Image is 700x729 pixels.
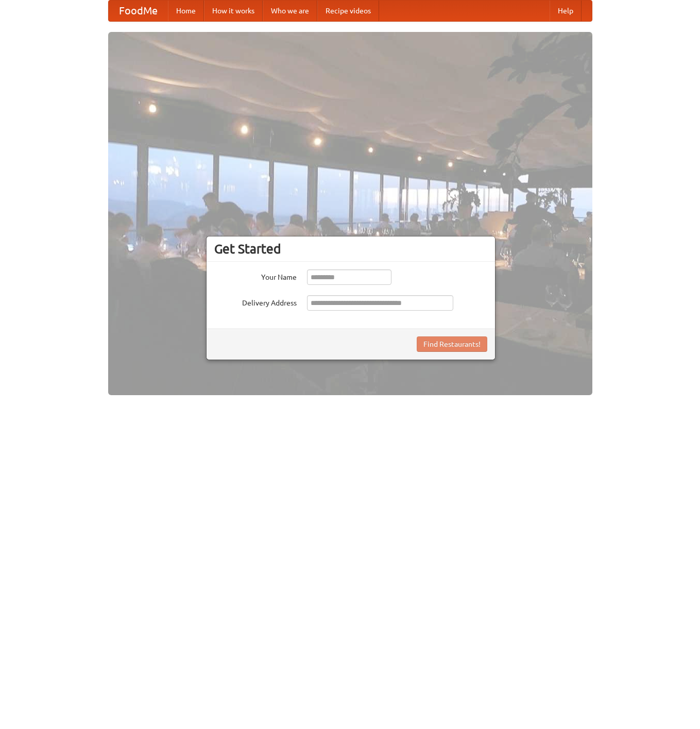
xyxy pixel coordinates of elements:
[204,1,263,21] a: How it works
[168,1,204,21] a: Home
[317,1,379,21] a: Recipe videos
[214,241,487,257] h3: Get Started
[417,336,487,352] button: Find Restaurants!
[214,295,297,308] label: Delivery Address
[550,1,582,21] a: Help
[109,1,168,21] a: FoodMe
[214,269,297,282] label: Your Name
[263,1,317,21] a: Who we are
